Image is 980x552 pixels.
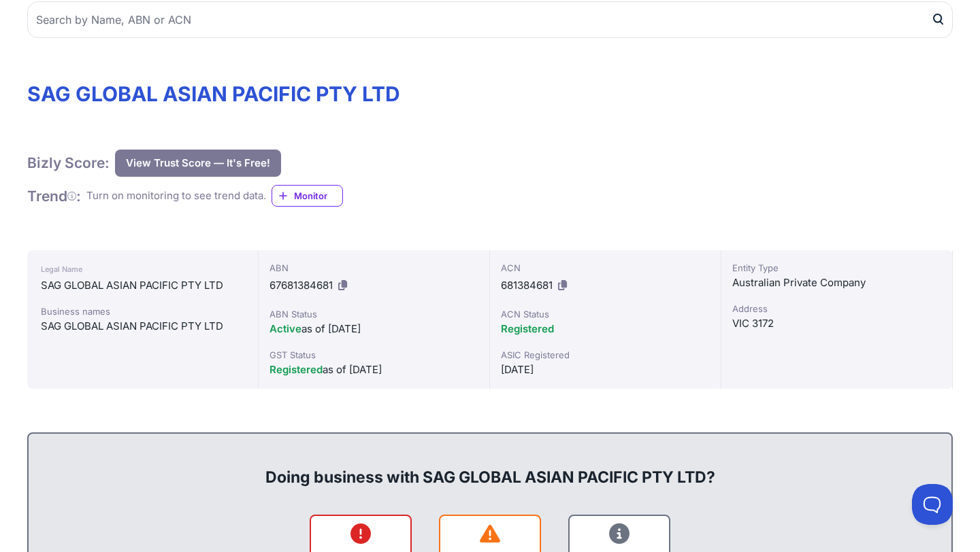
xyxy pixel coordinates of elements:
[501,307,710,321] div: ACN Status
[269,363,323,376] span: Registered
[269,261,478,275] div: ABN
[269,322,301,335] span: Active
[501,261,710,275] div: ACN
[269,279,333,292] span: 67681384681
[269,348,478,362] div: GST Status
[269,321,478,337] div: as of [DATE]
[86,188,266,204] div: Turn on monitoring to see trend data.
[41,305,244,318] div: Business names
[501,362,710,378] div: [DATE]
[42,445,938,488] div: Doing business with SAG GLOBAL ASIAN PACIFIC PTY LTD?
[501,322,554,335] span: Registered
[27,154,110,172] h1: Bizly Score:
[41,277,244,294] div: SAG GLOBAL ASIAN PACIFIC PTY LTD
[41,261,244,277] div: Legal Name
[115,150,281,177] button: View Trust Score — It's Free!
[732,275,941,291] div: Australian Private Company
[27,82,953,106] h1: SAG GLOBAL ASIAN PACIFIC PTY LTD
[732,302,941,315] div: Address
[27,1,953,38] input: Search by Name, ABN or ACN
[294,189,342,203] span: Monitor
[269,362,478,378] div: as of [DATE]
[272,185,343,207] a: Monitor
[732,261,941,275] div: Entity Type
[912,484,953,525] iframe: Toggle Customer Support
[732,315,941,332] div: VIC 3172
[501,279,553,292] span: 681384681
[27,187,81,205] h1: Trend :
[501,348,710,362] div: ASIC Registered
[41,318,244,334] div: SAG GLOBAL ASIAN PACIFIC PTY LTD
[269,307,478,321] div: ABN Status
